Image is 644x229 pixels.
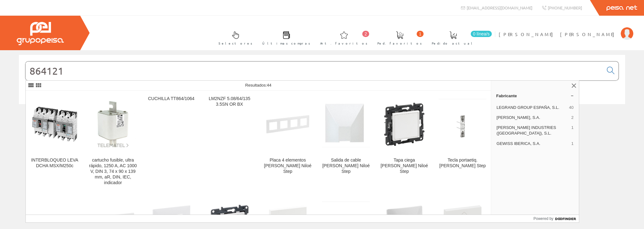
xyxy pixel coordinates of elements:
span: Pedido actual [432,40,475,46]
div: LM2NZF 5.08/64/135 3.5SN OR BX [206,96,253,107]
a: 2 Art. favoritos [314,26,371,49]
a: LM2NZF 5.08/64/135 3.5SN OR BX [201,91,258,193]
span: Art. favoritos [320,40,368,46]
span: LEGRAND GROUP ESPAÑA, S.L. [497,105,567,110]
span: Powered by [533,216,553,221]
a: Fabricante [491,91,579,101]
span: Selectores [219,40,253,46]
span: [PERSON_NAME] INDUSTRIES ([GEOGRAPHIC_DATA]), S.L. [497,125,569,136]
span: 1 [571,141,574,146]
span: 2 [362,31,369,37]
span: 40 [569,105,574,110]
div: Salida de cable [PERSON_NAME] Niloé Step [322,157,370,174]
img: INTERBLOQUEO LEVA DCHA MSX/M250c [31,100,79,148]
img: Grupo Peisa [17,22,64,45]
a: Tapa ciega blanco Niloé Step Tapa ciega [PERSON_NAME] Niloé Step [375,91,433,193]
div: CUCHILLA TT864/1064 [147,96,195,102]
span: [EMAIL_ADDRESS][DOMAIN_NAME] [467,5,532,10]
div: Tapa ciega [PERSON_NAME] Niloé Step [380,157,428,174]
div: INTERBLOQUEO LEVA DCHA MSX/M250c [31,157,79,169]
a: cartucho fusible, ultra rápido, 1250 A, AC 1000 V, DIN 3, 74 x 90 x 139 mm, aR, DIN, IEC, indicad... [84,91,142,193]
a: [PERSON_NAME] [PERSON_NAME] [499,26,633,32]
a: CUCHILLA TT864/1064 [142,91,200,193]
span: 44 [267,83,271,88]
a: Placa 4 elementos blanco Niloé Step Placa 4 elementos [PERSON_NAME] Niloé Step [259,91,317,193]
img: Tapa ciega blanco Niloé Step [380,100,428,148]
span: GEWISS IBERICA, S.A. [497,141,569,146]
div: Placa 4 elementos [PERSON_NAME] Niloé Step [264,157,312,174]
a: INTERBLOQUEO LEVA DCHA MSX/M250c INTERBLOQUEO LEVA DCHA MSX/M250c [26,91,84,193]
a: Powered by [533,215,579,222]
span: 1 [571,125,574,136]
a: Salida de cable Blanco Niloé Step Salida de cable [PERSON_NAME] Niloé Step [317,91,375,193]
span: 2 [571,115,574,120]
img: Placa 4 elementos blanco Niloé Step [264,100,312,148]
div: Tecla portaetiq.[PERSON_NAME] Step [439,157,486,169]
a: Selectores [212,26,256,49]
span: Últimas compras [262,40,310,46]
a: Últimas compras [256,26,314,49]
img: Tecla portaetiq.blanco Niloé Step [439,99,486,149]
span: Resultados: [245,83,271,88]
div: © Grupo Peisa [19,112,625,117]
a: Tecla portaetiq.blanco Niloé Step Tecla portaetiq.[PERSON_NAME] Step [434,91,491,193]
span: Ped. favoritos [377,40,422,46]
span: [PHONE_NUMBER] [548,5,582,10]
span: 1 [417,31,424,37]
div: cartucho fusible, ultra rápido, 1250 A, AC 1000 V, DIN 3, 74 x 90 x 139 mm, aR, DIN, IEC, indicador [89,157,137,186]
span: [PERSON_NAME], S.A. [497,115,569,120]
span: 0 línea/s [471,31,492,37]
img: cartucho fusible, ultra rápido, 1250 A, AC 1000 V, DIN 3, 74 x 90 x 139 mm, aR, DIN, IEC, indicador [89,100,137,148]
img: Salida de cable Blanco Niloé Step [322,100,370,148]
input: Buscar... [25,61,603,80]
a: 1 Ped. favoritos [371,26,425,49]
span: [PERSON_NAME] [PERSON_NAME] [499,31,618,37]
